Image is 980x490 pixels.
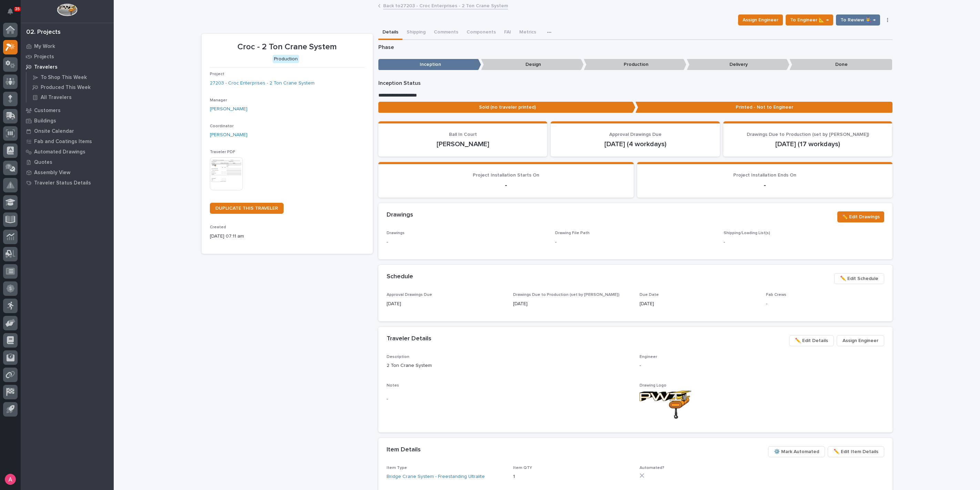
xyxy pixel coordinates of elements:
[21,62,114,72] a: Travelers
[27,72,114,82] a: To Shop This Week
[21,126,114,136] a: Onsite Calendar
[462,26,500,40] button: Components
[500,26,515,40] button: FAI
[34,149,85,155] p: Automated Drawings
[724,239,884,246] p: -
[21,167,114,178] a: Assembly View
[834,448,878,456] span: ✏️ Edit Item Details
[555,231,590,235] span: Drawing File Path
[21,178,114,188] a: Traveler Status Details
[387,300,505,308] p: [DATE]
[3,4,18,19] button: Notifications
[378,102,635,113] p: Sold (no traveler printed)
[21,116,114,126] a: Buildings
[402,26,430,40] button: Shipping
[210,106,247,113] a: [PERSON_NAME]
[387,466,407,470] span: Item Type
[9,8,18,19] div: Notifications35
[41,74,87,81] p: To Shop This Week
[34,64,58,70] p: Travelers
[387,383,399,388] span: Notes
[789,59,892,70] p: Done
[210,124,234,128] span: Coordinator
[640,391,691,419] img: wQ50V8rGjqEhnucj-HiFyirfsisYspdkynVlJz1Pelk
[768,446,825,457] button: ⚙️ Mark Automated
[766,300,884,308] p: -
[515,26,540,40] button: Metrics
[559,140,712,148] p: [DATE] (4 workdays)
[378,44,892,51] p: Phase
[766,293,786,297] span: Fab Crews
[34,108,61,114] p: Customers
[378,59,481,70] p: Inception
[387,239,547,246] p: -
[635,102,892,113] p: Printed - Not to Engineer
[843,337,878,345] span: Assign Engineer
[840,274,878,283] span: ✏️ Edit Schedule
[733,173,796,178] span: Project Installation Ends On
[840,16,876,24] span: To Review 👨‍🏭 →
[21,105,114,116] a: Customers
[41,94,72,101] p: All Travelers
[26,29,61,36] div: 02. Projects
[387,473,485,480] a: Bridge Crane System - Freestanding Ultralite
[215,206,278,211] span: DUPLICATE THIS TRAVELER
[555,239,557,246] p: -
[640,355,657,359] span: Engineer
[834,273,884,284] button: ✏️ Edit Schedule
[449,132,477,137] span: Ball In Court
[645,181,884,189] p: -
[387,396,631,403] p: -
[21,51,114,62] a: Projects
[383,1,508,9] a: Back to27203 - Croc Enterprises - 2 Ton Crane System
[27,82,114,92] a: Produced This Week
[724,231,770,235] span: Shipping/Loading List(s)
[387,140,539,148] p: [PERSON_NAME]
[34,139,92,145] p: Fab and Coatings Items
[210,72,224,76] span: Project
[3,472,18,487] button: users-avatar
[387,231,405,235] span: Drawings
[513,473,631,480] p: 1
[387,362,631,369] p: 2 Ton Crane System
[210,233,365,240] p: [DATE] 07:11 am
[273,55,299,63] div: Production
[387,293,432,297] span: Approval Drawings Due
[430,26,462,40] button: Comments
[640,383,666,388] span: Drawing Logo
[387,273,413,281] h2: Schedule
[473,173,539,178] span: Project Installation Starts On
[210,98,227,102] span: Manager
[687,59,789,70] p: Delivery
[34,180,91,186] p: Traveler Status Details
[609,132,662,137] span: Approval Drawings Due
[743,16,778,24] span: Assign Engineer
[34,128,74,134] p: Onsite Calendar
[21,157,114,167] a: Quotes
[640,362,884,369] p: -
[210,150,235,154] span: Traveler PDF
[34,170,70,176] p: Assembly View
[57,3,77,16] img: Workspace Logo
[640,466,664,470] span: Automated?
[210,80,315,87] a: 27203 - Croc Enterprises - 2 Ton Crane System
[584,59,686,70] p: Production
[387,181,625,189] p: -
[210,225,226,229] span: Created
[842,213,880,221] span: ✏️ Edit Drawings
[828,446,884,457] button: ✏️ Edit Item Details
[378,26,402,40] button: Details
[21,136,114,147] a: Fab and Coatings Items
[41,84,91,91] p: Produced This Week
[513,466,532,470] span: Item QTY
[34,43,55,50] p: My Work
[27,92,114,102] a: All Travelers
[34,54,54,60] p: Projects
[481,59,584,70] p: Design
[786,14,833,26] button: To Engineer 📐 →
[738,14,783,26] button: Assign Engineer
[210,131,247,139] a: [PERSON_NAME]
[640,300,758,308] p: [DATE]
[210,203,284,214] a: DUPLICATE THIS TRAVELER
[387,335,431,343] h2: Traveler Details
